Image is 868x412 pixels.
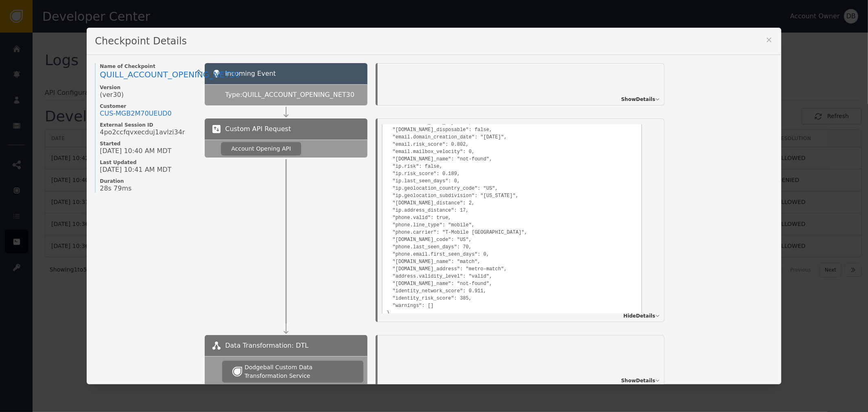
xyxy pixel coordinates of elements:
[225,124,291,134] span: Custom API Request
[100,70,240,79] span: QUILL_ACCOUNT_OPENING_NET30
[621,96,655,103] span: Show Details
[100,91,124,99] span: (ver 30 )
[100,110,171,118] a: CUS-MGB2M70UEUD0
[225,90,354,100] span: Type: QUILL_ACCOUNT_OPENING_NET30
[225,341,308,351] span: Data Transformation: DTL
[100,184,131,193] span: 28s 79ms
[100,166,171,174] span: [DATE] 10:41 AM MDT
[621,377,655,384] span: Show Details
[100,110,171,118] div: CUS- MGB2M70UEUD0
[387,102,637,317] pre: { "email.valid": true, "email.first_seen_days": 0, "[DOMAIN_NAME]_disposable": false, "email.doma...
[100,70,197,80] a: QUILL_ACCOUNT_OPENING_NET30
[100,178,197,184] span: Duration
[623,312,655,320] span: Hide Details
[100,140,197,147] span: Started
[87,28,781,55] div: Checkpoint Details
[100,128,185,136] span: 4po2ccfqvxecduj1avlzi34r
[245,363,353,380] div: Dodgeball Custom Data Transformation Service
[100,103,197,110] span: Customer
[100,159,197,166] span: Last Updated
[100,147,171,155] span: [DATE] 10:40 AM MDT
[100,63,197,70] span: Name of Checkpoint
[231,145,291,153] div: Account Opening API
[100,84,197,91] span: Version
[100,122,197,128] span: External Session ID
[225,70,276,77] span: Incoming Event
